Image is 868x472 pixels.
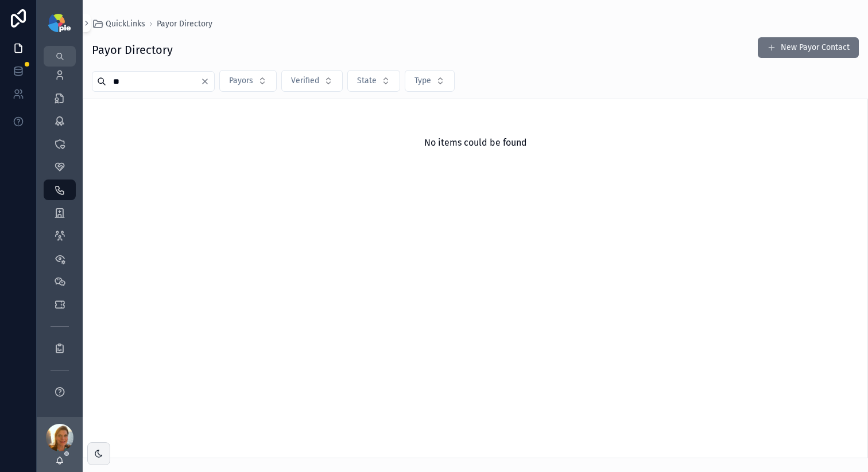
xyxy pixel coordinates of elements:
span: Payors [229,75,253,87]
button: New Payor Contact [758,37,859,58]
button: Clear [200,77,214,86]
span: Verified [291,75,319,87]
a: QuickLinks [92,18,145,30]
span: Type [414,75,431,87]
span: QuickLinks [106,18,145,30]
button: Select Button [219,70,277,92]
h1: Payor Directory [92,42,173,58]
h2: No items could be found [424,136,527,150]
div: scrollable content [37,67,83,417]
button: Select Button [405,70,455,92]
img: App logo [48,14,71,32]
span: State [357,75,377,87]
button: Select Button [281,70,343,92]
a: Payor Directory [157,18,212,30]
button: Select Button [347,70,400,92]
